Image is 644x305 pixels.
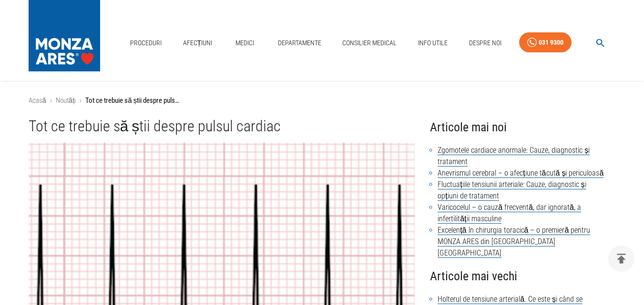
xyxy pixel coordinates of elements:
a: Noutăți [56,96,76,105]
h4: Articole mai vechi [430,266,615,286]
button: delete [608,246,634,272]
li: › [50,95,52,106]
a: Afecțiuni [179,33,216,53]
a: Proceduri [126,33,165,53]
a: Medici [230,33,260,53]
a: 031 9300 [519,32,572,53]
a: Departamente [274,33,325,53]
a: Zgomotele cardiace anormale: Cauze, diagnostic și tratament [438,146,590,167]
a: Anevrismul cerebral – o afecțiune tăcută și periculoasă [438,168,603,178]
nav: breadcrumb [29,95,616,106]
a: Acasă [29,96,46,105]
li: › [80,95,82,106]
a: Consilier Medical [338,33,400,53]
div: 031 9300 [539,37,563,49]
h1: Tot ce trebuie să știi despre pulsul cardiac [29,118,415,135]
h4: Articole mai noi [430,118,615,137]
a: Fluctuațiile tensiunii arteriale: Cauze, diagnostic și opțiuni de tratament [438,180,586,201]
a: Despre Noi [465,33,505,53]
a: Varicocelul – o cauză frecventă, dar ignorată, a infertilității masculine [438,203,581,224]
a: Info Utile [414,33,451,53]
p: Tot ce trebuie să știi despre pulsul cardiac [85,95,181,106]
a: Excelență în chirurgia toracică – o premieră pentru MONZA ARES din [GEOGRAPHIC_DATA] [GEOGRAPHIC_... [438,226,590,258]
